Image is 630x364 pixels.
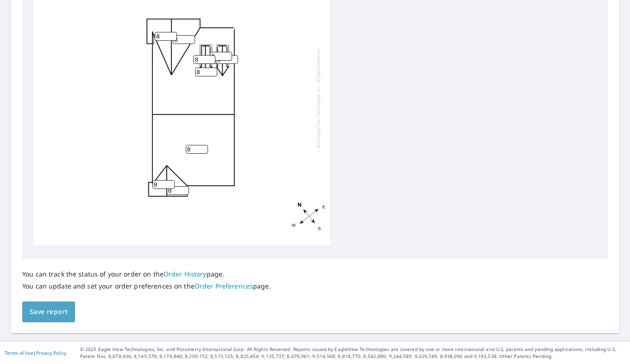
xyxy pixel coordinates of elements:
[80,346,625,360] p: © 2025 Eagle View Technologies, Inc. and Pictometry International Corp. All Rights Reserved. Repo...
[5,350,33,356] a: Terms of Use
[5,350,66,356] p: |
[164,270,207,278] a: Order History
[22,301,75,322] button: Save report
[195,282,253,290] a: Order Preferences
[22,270,271,278] p: You can track the status of your order on the page.
[30,306,68,318] span: Save report
[22,282,271,290] p: You can update and set your order preferences on the page.
[36,350,66,356] a: Privacy Policy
